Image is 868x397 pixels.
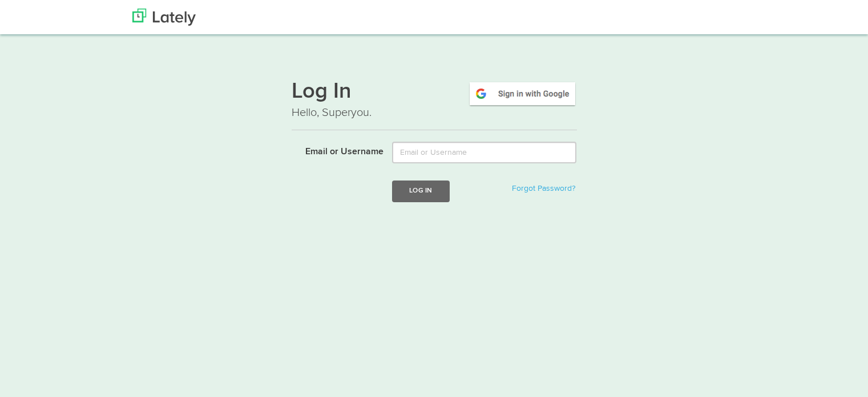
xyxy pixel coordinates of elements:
[512,185,575,193] a: Forgot Password?
[392,142,576,163] input: Email or Username
[132,9,196,26] img: Lately
[468,81,577,107] img: google-signin.png
[392,181,449,202] button: Log In
[283,142,384,159] label: Email or Username
[292,105,577,121] p: Hello, Superyou.
[292,81,577,105] h1: Log In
